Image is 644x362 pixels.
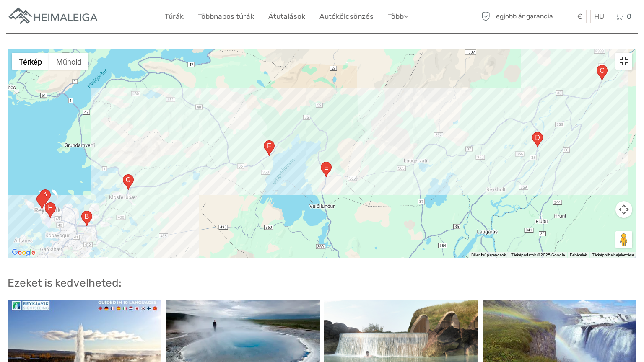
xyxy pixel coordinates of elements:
[36,194,47,209] div: Hringbraut 95, Reykjavík, Izland
[594,12,604,21] font: HU
[198,12,254,21] font: Többnapos túrák
[577,12,583,21] font: €
[471,252,506,258] button: Billentyűparancsok
[40,189,51,205] div: 5333+RP4, Grandagarður 39, 101 Reykjavík, Izland
[570,253,587,257] a: Feltételek (új lapon nyílik meg)
[615,201,632,218] button: Térképkamera-vezérlők
[592,253,634,257] a: Térképhiba bejelentése
[615,53,632,70] button: Váltás teljes képernyős nézetre
[8,6,100,27] img: Apartmanok Reykjavíkban
[319,10,374,23] a: Autókölcsönzés
[570,253,587,257] font: Feltételek
[123,174,134,190] div: 36, 270 Mosfellsbær, Izland
[511,253,565,257] font: Térképadatok ©2025 Google
[492,12,553,20] font: Legjobb ár garancia
[597,65,608,80] div: 35, 806, Izland
[19,57,42,66] font: Térkép
[10,247,37,258] a: A terület megnyitása a Google Térképen (új ablakban nyílik meg)
[264,140,275,156] div: 36, 806, Izland
[321,162,332,177] div: 36, 806, Izland
[615,231,632,248] button: Az Utcakép megnyitásához húzza az emberkét a térképre
[56,57,81,66] font: Műhold
[388,12,404,21] font: Több
[198,10,254,23] a: Többnapos túrák
[268,10,305,23] a: Átutalások
[12,53,49,70] button: Utcatérkép megjelenítése
[45,202,56,218] div: Valshlíð 1, 102 Reykjavík, Izland
[8,276,122,290] font: Ezeket is kedvelheted:
[10,247,37,258] img: Google
[81,211,92,226] div: Nesbraut, 110 Reykjavík, Izland
[268,12,305,21] font: Átutalások
[627,12,631,21] font: 0
[49,53,88,70] button: Műholdkép megjelenítése
[319,12,374,21] font: Autókölcsönzés
[165,12,184,21] font: Túrák
[532,132,543,147] div: 35, 806, Izland
[165,10,184,23] a: Túrák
